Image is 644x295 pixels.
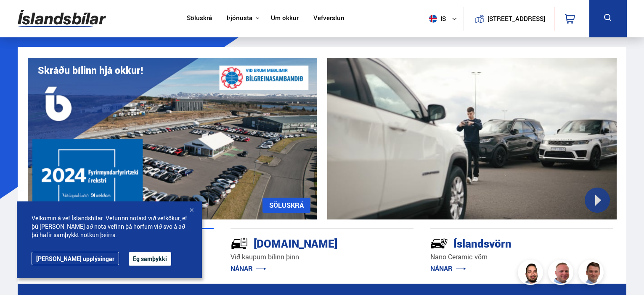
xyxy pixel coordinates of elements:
a: SÖLUSKRÁ [262,198,310,213]
img: tr5P-W3DuiFaO7aO.svg [231,235,248,252]
img: siFngHWaQ9KaOqBr.png [549,261,575,286]
button: [STREET_ADDRESS] [491,15,542,22]
img: svg+xml;base64,PHN2ZyB4bWxucz0iaHR0cDovL3d3dy53My5vcmcvMjAwMC9zdmciIHdpZHRoPSI1MTIiIGhlaWdodD0iNT... [429,15,437,23]
a: [STREET_ADDRESS] [468,7,550,31]
img: nhp88E3Fdnt1Opn2.png [519,261,544,286]
p: Við kaupum bílinn þinn [231,252,413,262]
h1: Skráðu bílinn hjá okkur! [38,65,143,76]
a: Vefverslun [313,14,345,23]
p: Nano Ceramic vörn [430,252,613,262]
img: eKx6w-_Home_640_.png [28,58,317,219]
img: G0Ugv5HjCgRt.svg [18,5,106,32]
a: Söluskrá [187,14,212,23]
span: Velkomin á vef Íslandsbílar. Vefurinn notast við vefkökur, ef þú [PERSON_NAME] að nota vefinn þá ... [32,214,187,239]
img: -Svtn6bYgwAsiwNX.svg [430,235,448,252]
span: is [426,15,447,23]
button: Ég samþykki [129,252,171,266]
a: Um okkur [271,14,299,23]
div: Íslandsvörn [430,235,583,250]
a: NÁNAR [231,264,266,273]
img: FbJEzSuNWCJXmdc-.webp [580,261,605,286]
button: is [426,6,464,31]
div: [DOMAIN_NAME] [231,235,384,250]
a: NÁNAR [430,264,466,273]
a: [PERSON_NAME] upplýsingar [32,252,119,265]
button: Þjónusta [227,14,252,22]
